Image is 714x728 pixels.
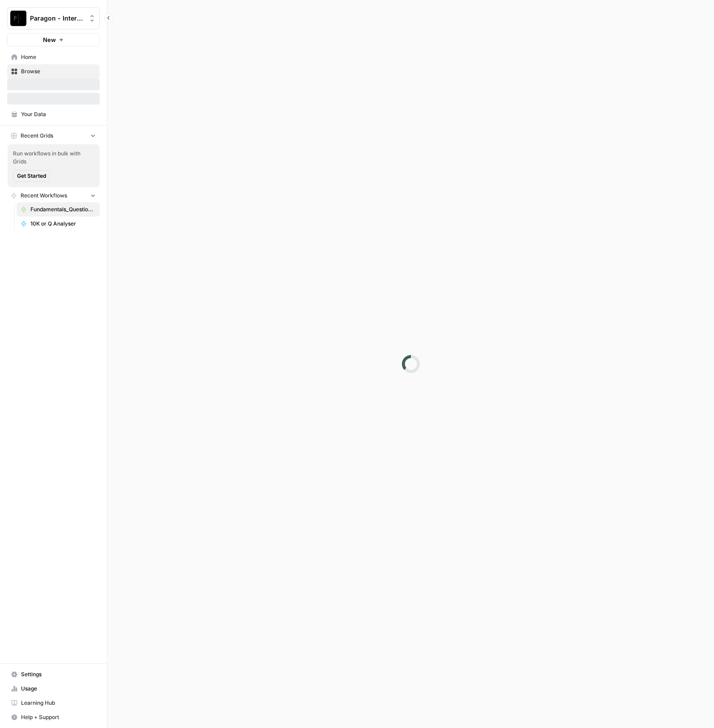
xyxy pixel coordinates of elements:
a: Your Data [7,107,100,121]
span: Get Started [17,172,46,180]
button: Workspace: Paragon - Internal Usage [7,7,100,29]
span: Run workflows in bulk with Grids [13,150,94,166]
span: Browse [21,67,96,75]
button: Recent Workflows [7,189,100,202]
a: Learning Hub [7,696,100,710]
a: Usage [7,682,100,696]
span: New [43,35,56,44]
a: Browse [7,64,100,79]
span: Paragon - Internal Usage [30,14,84,23]
span: Fundamentals_Question List [30,205,96,213]
span: Recent Workflows [21,192,67,200]
button: Help + Support [7,710,100,724]
span: 10K or Q Analyser [30,220,96,228]
button: New [7,33,100,46]
a: Fundamentals_Question List [17,202,100,217]
span: Home [21,53,96,61]
a: Home [7,50,100,64]
span: Your Data [21,110,96,118]
span: Recent Grids [21,132,53,140]
button: Recent Grids [7,129,100,142]
span: Settings [21,670,96,678]
img: Paragon - Internal Usage Logo [10,10,26,26]
a: 10K or Q Analyser [17,217,100,231]
a: Settings [7,667,100,682]
span: Learning Hub [21,699,96,707]
span: Usage [21,685,96,693]
span: Help + Support [21,713,96,721]
button: Get Started [13,170,50,182]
